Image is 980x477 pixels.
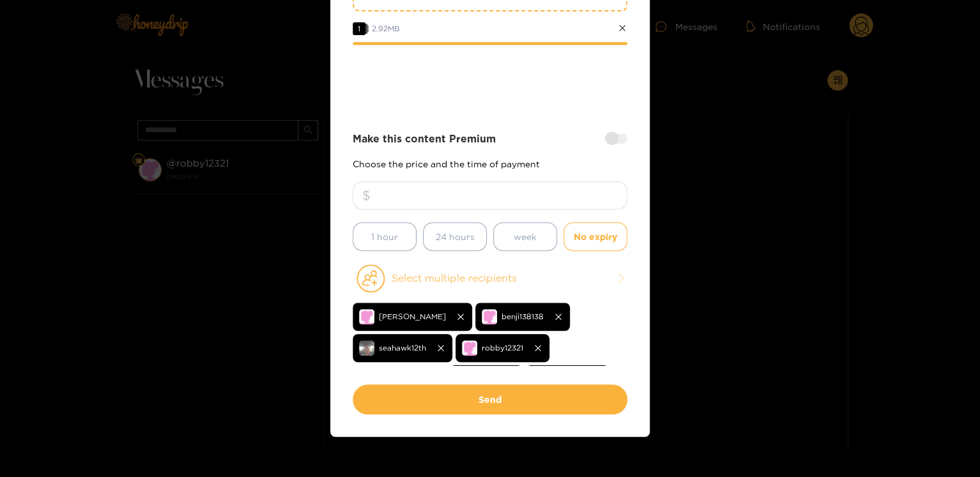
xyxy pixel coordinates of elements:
span: week [514,229,537,244]
img: no-avatar.png [482,309,497,324]
button: No expiry [563,222,627,251]
button: Select multiple recipients [353,264,627,293]
span: seahawk12th [379,340,426,355]
button: Send [353,384,627,414]
span: No expiry [574,229,617,244]
span: 24 hours [436,229,475,244]
img: no-avatar.png [462,340,477,356]
span: benji138138 [501,309,544,324]
span: robby12321 [482,340,523,355]
button: 1 hour [353,222,417,251]
span: 2.92 MB [372,24,400,33]
span: [PERSON_NAME] [379,309,446,324]
button: 24 hours [423,222,487,251]
img: 8a4e8-img_3262.jpeg [359,340,374,356]
p: Choose the price and the time of payment [353,159,627,169]
span: 1 [353,22,365,35]
button: week [493,222,557,251]
img: no-avatar.png [359,309,374,324]
strong: Make this content Premium [353,132,496,146]
span: 1 hour [371,229,398,244]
